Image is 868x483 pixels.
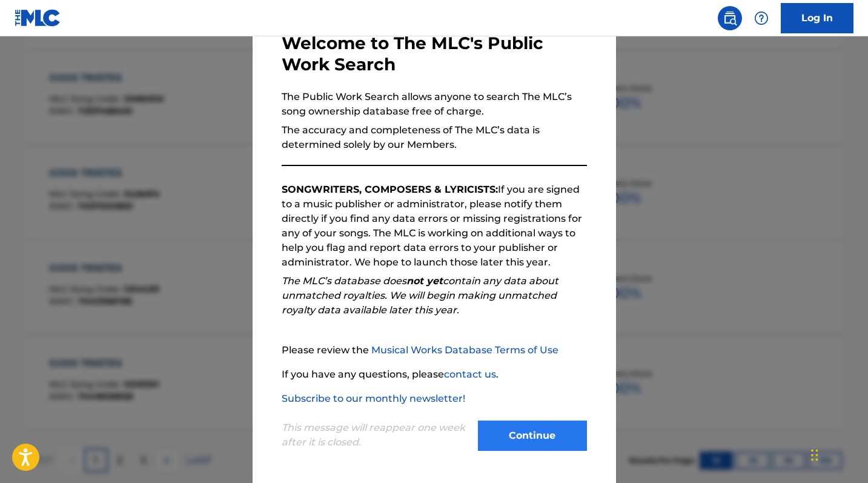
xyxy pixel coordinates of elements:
[282,182,587,270] p: If you are signed to a music publisher or administrator, please notify them directly if you find ...
[749,6,774,30] div: Help
[754,11,769,25] img: help
[807,425,868,483] div: Widget de chat
[282,275,558,316] em: The MLC’s database does contain any data about unmatched royalties. We will begin making unmatche...
[444,368,496,380] a: contact us
[811,437,818,473] div: Arrastrar
[282,343,587,358] p: Please review the
[282,123,587,152] p: The accuracy and completeness of The MLC’s data is determined solely by our Members.
[282,184,498,195] strong: SONGWRITERS, COMPOSERS & LYRICISTS:
[282,33,587,75] h3: Welcome to The MLC's Public Work Search
[371,344,558,356] a: Musical Works Database Terms of Use
[282,90,587,119] p: The Public Work Search allows anyone to search The MLC’s song ownership database free of charge.
[282,393,465,404] a: Subscribe to our monthly newsletter!
[15,9,61,27] img: MLC Logo
[478,421,587,451] button: Continue
[282,367,587,382] p: If you have any questions, please .
[807,425,868,483] iframe: Chat Widget
[781,3,853,33] a: Log In
[718,6,742,30] a: Public Search
[406,275,443,287] strong: not yet
[282,421,471,450] p: This message will reappear one week after it is closed.
[723,11,737,25] img: search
